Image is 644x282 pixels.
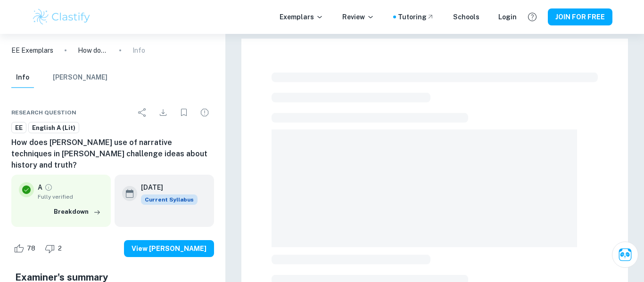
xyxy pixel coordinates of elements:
[22,244,41,253] span: 78
[398,12,434,22] a: Tutoring
[141,182,190,193] h6: [DATE]
[78,45,108,56] p: How does [PERSON_NAME] use of narrative techniques in [PERSON_NAME] challenge ideas about history...
[38,182,42,193] p: A
[11,137,214,171] h6: How does [PERSON_NAME] use of narrative techniques in [PERSON_NAME] challenge ideas about history...
[141,194,198,205] span: Current Syllabus
[342,12,374,22] p: Review
[124,240,214,257] button: View [PERSON_NAME]
[44,183,53,192] a: Grade fully verified
[53,244,67,253] span: 2
[32,8,91,26] img: Clastify logo
[133,103,152,122] div: Share
[174,103,193,122] div: Bookmark
[154,103,173,122] div: Download
[132,45,145,56] p: Info
[141,194,198,205] div: This exemplar is based on the current syllabus. Feel free to refer to it for inspiration/ideas wh...
[195,103,214,122] div: Report issue
[548,8,612,25] button: JOIN FOR FREE
[53,67,107,88] button: [PERSON_NAME]
[42,241,67,256] div: Dislike
[38,193,103,201] span: Fully verified
[453,12,479,22] a: Schools
[498,12,517,22] a: Login
[11,67,34,88] button: Info
[11,122,26,134] a: EE
[29,123,79,133] span: English A (Lit)
[280,12,323,22] p: Exemplars
[11,45,53,56] a: EE Exemplars
[612,242,638,268] button: Ask Clai
[28,122,79,134] a: English A (Lit)
[51,205,103,219] button: Breakdown
[524,9,540,25] button: Help and Feedback
[11,241,41,256] div: Like
[11,108,76,117] span: Research question
[12,123,26,133] span: EE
